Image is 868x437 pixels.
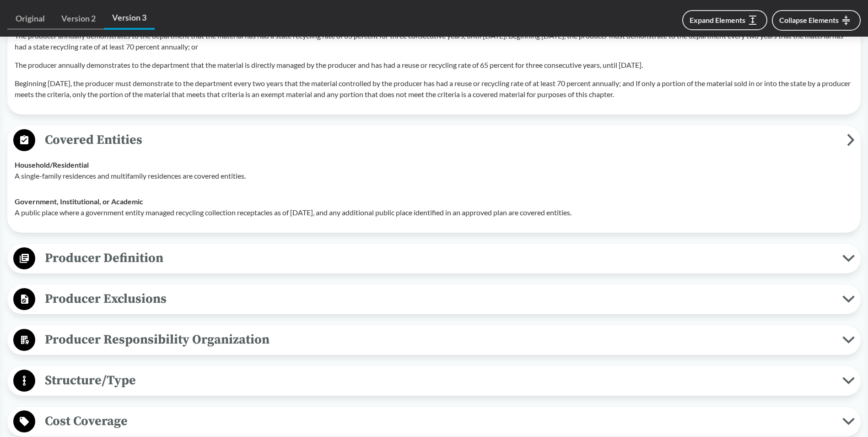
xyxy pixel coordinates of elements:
[772,10,861,31] button: Collapse Elements
[35,289,842,309] span: Producer Exclusions
[11,369,857,393] button: Structure/Type
[11,288,857,311] button: Producer Exclusions
[15,160,89,169] strong: Household/​Residential
[35,329,842,350] span: Producer Responsibility Organization
[11,129,857,152] button: Covered Entities
[11,410,857,433] button: Cost Coverage
[15,207,853,218] p: A public place where a government entity managed recycling collection receptacles as of [DATE], a...
[53,8,104,29] a: Version 2
[15,197,143,206] strong: Government, Institutional, or Academic
[104,7,155,30] a: Version 3
[15,170,853,181] p: A single-family residences and multifamily residences are covered entities.
[15,30,853,52] p: The producer annually demonstrates to the department that the material has had a state recycling ...
[11,247,857,270] button: Producer Definition
[35,130,847,150] span: Covered Entities
[35,370,842,391] span: Structure/Type
[15,60,853,71] p: The producer annually demonstrates to the department that the material is directly managed by the...
[7,8,53,29] a: Original
[35,411,842,432] span: Cost Coverage
[11,328,857,352] button: Producer Responsibility Organization
[682,10,767,30] button: Expand Elements
[15,78,853,100] p: Beginning [DATE], the producer must demonstrate to the department every two years that the materi...
[35,248,842,268] span: Producer Definition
